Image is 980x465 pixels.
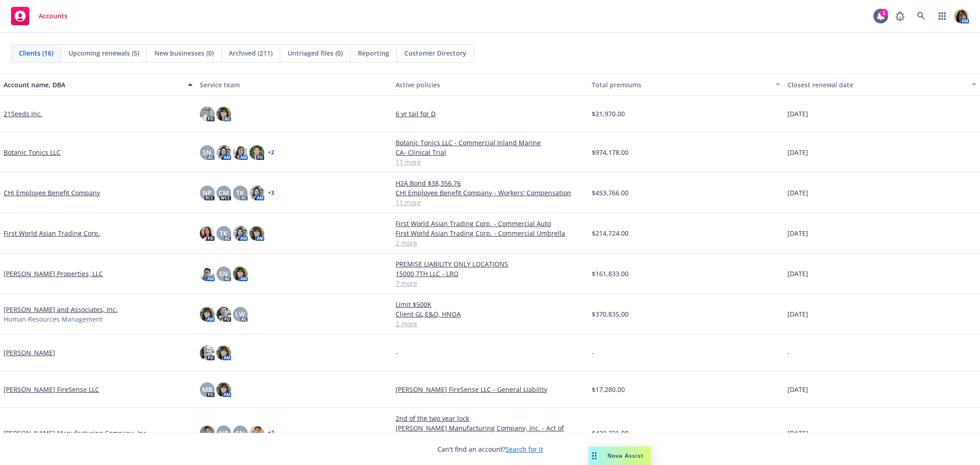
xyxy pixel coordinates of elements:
div: Total premiums [592,80,770,90]
span: TK [220,228,227,238]
img: photo [954,9,969,23]
img: photo [216,145,231,160]
span: SN [236,428,244,438]
span: Nova Assist [607,452,644,459]
a: Botanic Tonics LLC - Commercial Inland Marine [396,138,584,147]
img: photo [216,382,231,397]
span: SN [203,147,211,157]
span: [DATE] [787,269,808,278]
span: $161,833.00 [592,269,629,278]
span: [DATE] [787,309,808,319]
a: + 2 [268,430,274,436]
div: Service team [200,80,389,90]
a: CA- Clinical Trial [396,147,584,157]
span: NP [203,188,212,198]
span: Upcoming renewals (5) [68,48,139,58]
span: [DATE] [787,385,808,394]
span: Accounts [39,12,68,20]
img: photo [249,425,264,440]
a: Client GL,E&O, HNOA [396,309,584,319]
a: [PERSON_NAME] Manufacturing Company, Inc. - Act of Workplace Violence / Stalking Threat [396,423,584,442]
a: Search [912,7,930,25]
span: $370,835.00 [592,309,629,319]
span: Clients (16) [19,48,53,58]
span: [DATE] [787,109,808,119]
span: TK [236,188,244,198]
span: $17,280.00 [592,385,625,394]
a: [PERSON_NAME] Manufacturing Company, Inc. [4,428,148,438]
a: + 2 [268,150,274,155]
a: Report a Bug [891,7,909,25]
span: - [787,348,790,357]
a: H2A Bond $38,356.76 [396,178,584,188]
a: Accounts [7,3,71,29]
a: CHI Employee Benefit Company [4,188,100,198]
span: CM [219,188,229,198]
span: Archived (211) [229,48,272,58]
a: 2 more [396,319,584,329]
img: photo [249,186,264,200]
img: photo [233,226,248,241]
a: [PERSON_NAME] and Associates, Inc. [4,305,118,314]
span: $21,970.00 [592,109,625,119]
button: Closest renewal date [784,74,980,96]
a: 11 more [396,198,584,207]
a: Switch app [933,7,952,25]
a: CHI Employee Benefit Company - Workers' Compensation [396,188,584,198]
img: photo [233,145,248,160]
img: photo [200,425,215,440]
span: [DATE] [787,428,808,438]
a: [PERSON_NAME] FireSense LLC [4,385,99,394]
span: $974,178.00 [592,147,629,157]
span: [DATE] [787,147,808,157]
button: Active policies [392,74,588,96]
a: [PERSON_NAME] [4,348,55,357]
a: 6 yr tail for D [396,109,584,119]
a: 21Seeds Inc. [4,109,42,119]
button: Nova Assist [589,447,651,465]
span: LW [235,309,245,319]
a: 15000 7TH LLC - LRO [396,269,584,278]
span: Reporting [358,48,389,58]
div: Drag to move [589,447,600,465]
img: photo [200,107,215,121]
img: photo [216,107,231,121]
a: Search for it [505,445,543,454]
img: photo [200,346,215,360]
a: Botanic Tonics LLC [4,147,61,157]
a: 7 more [396,278,584,288]
img: photo [216,307,231,322]
a: [PERSON_NAME] Properties, LLC [4,269,103,278]
span: - [396,348,398,357]
span: - [592,348,594,357]
div: Account name, DBA [4,80,182,90]
div: Active policies [396,80,584,90]
div: Closest renewal date [787,80,966,90]
span: [DATE] [787,188,808,198]
img: photo [200,307,215,322]
a: 2 more [396,238,584,248]
span: [DATE] [787,228,808,238]
span: SN [219,269,228,278]
img: photo [200,226,215,241]
div: 1 [880,9,888,17]
a: 11 more [396,157,584,167]
span: NP [219,428,228,438]
img: photo [249,145,264,160]
a: 2nd of the two year lock [396,414,584,423]
a: First World Asian Trading Corp. - Commercial Umbrella [396,228,584,238]
span: Customer Directory [404,48,466,58]
span: $429,721.00 [592,428,629,438]
span: Human Resources Management [4,314,102,324]
span: MB [202,385,212,394]
button: Total premiums [588,74,784,96]
button: Service team [196,74,392,96]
